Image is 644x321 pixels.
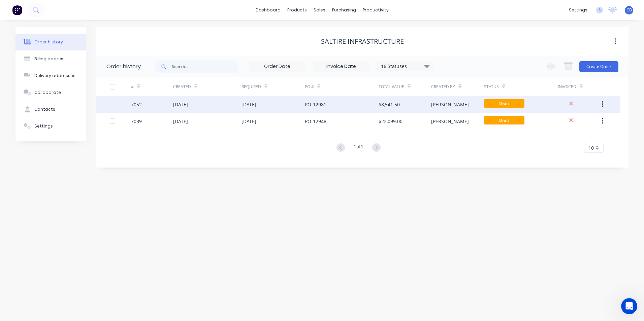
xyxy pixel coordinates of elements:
[11,67,105,74] div: Thanks for waiting, [PERSON_NAME].
[588,144,594,151] span: 10
[310,5,329,15] div: sales
[131,118,142,125] div: 7039
[15,34,86,50] button: Order history
[359,5,392,15] div: productivity
[33,8,62,15] p: Active [DATE]
[241,118,256,125] div: [DATE]
[305,84,314,90] div: PO #
[15,84,86,101] button: Collaborate
[34,56,66,62] div: Billing address
[313,62,369,72] input: Invoice Date
[249,62,305,72] input: Order Date
[484,77,558,96] div: Status
[173,118,188,125] div: [DATE]
[431,77,484,96] div: Created By
[241,77,305,96] div: Required
[131,84,134,90] div: #
[5,135,110,169] div: I’ve turned off "I track stock for this item" forLid. Please refresh your browser, and you should...
[484,99,524,108] span: Draft
[5,135,129,175] div: Maricar says…
[484,116,524,124] span: Draft
[431,118,469,125] div: [PERSON_NAME]
[34,90,61,96] div: Collaborate
[558,84,576,90] div: Invoiced
[431,84,455,90] div: Created By
[105,3,118,15] button: Home
[34,123,53,129] div: Settings
[241,101,256,108] div: [DATE]
[305,101,326,108] div: PO-12981
[558,77,600,96] div: Invoiced
[5,10,110,38] div: Thanks for letting me know, I'll check with them too and get back to you shortly.
[379,77,431,96] div: Total Value
[379,84,404,90] div: Total Value
[305,77,379,96] div: PO #
[10,220,16,226] button: Upload attachment
[33,3,53,8] h1: Maricar
[12,5,22,15] img: Factory
[116,218,126,228] button: Send a message…
[131,77,173,96] div: #
[15,50,86,67] button: Billing address
[106,63,141,71] div: Order history
[5,10,129,43] div: Maricar says…
[252,5,284,15] a: dashboard
[173,101,188,108] div: [DATE]
[621,298,637,314] iframe: Intercom live chat
[43,220,48,226] button: Start recording
[11,77,105,130] div: [PERSON_NAME] mentioned that the team is still testing this. In the meantime, the workaround is t...
[566,5,591,15] div: settings
[172,60,238,73] input: Search...
[24,175,129,203] div: Thanks [PERSON_NAME]. I'll chaeck it out. Just spoke with [PERSON_NAME] as well
[354,143,363,153] div: 1 of 1
[579,61,618,72] button: Create Order
[377,63,433,70] div: 16 Statuses
[15,67,86,84] button: Delivery addresses
[5,63,129,135] div: Maricar says…
[379,118,402,125] div: $22,099.00
[131,101,142,108] div: 7052
[34,106,55,112] div: Contacts
[11,139,105,165] div: I’ve turned off "I track stock for this item" for . Please refresh your browser, and you should b...
[305,118,326,125] div: PO-12948
[15,101,86,118] button: Contacts
[5,175,129,208] div: Charles says…
[6,206,129,218] textarea: Message…
[431,101,469,108] div: [PERSON_NAME]
[19,4,30,14] img: Profile image for Maricar
[32,146,39,151] i: Lid
[32,220,37,226] button: Gif picker
[173,77,241,96] div: Created
[241,84,261,90] div: Required
[34,39,63,45] div: Order history
[321,37,404,45] div: Saltire Infrastructure
[11,14,105,34] div: Thanks for letting me know, I'll check with them too and get back to you shortly.
[21,220,27,226] button: Emoji picker
[5,43,129,64] div: Charles says…
[484,84,499,90] div: Status
[379,101,400,108] div: $8,541.50
[34,47,124,54] div: Thanks [PERSON_NAME], appreciated.
[4,3,17,15] button: go back
[5,63,110,134] div: Thanks for waiting, [PERSON_NAME].[PERSON_NAME] mentioned that the team is still testing this. In...
[77,98,80,103] b: "
[17,98,21,103] b: "I
[329,5,359,15] div: purchasing
[28,43,129,58] div: Thanks [PERSON_NAME], appreciated.
[15,118,86,135] button: Settings
[284,5,310,15] div: products
[30,179,124,199] div: Thanks [PERSON_NAME]. I'll chaeck it out. Just spoke with [PERSON_NAME] as well
[118,3,130,15] div: Close
[21,98,77,103] i: track stock for this item
[173,84,191,90] div: Created
[34,73,75,79] div: Delivery addresses
[626,7,632,13] span: CB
